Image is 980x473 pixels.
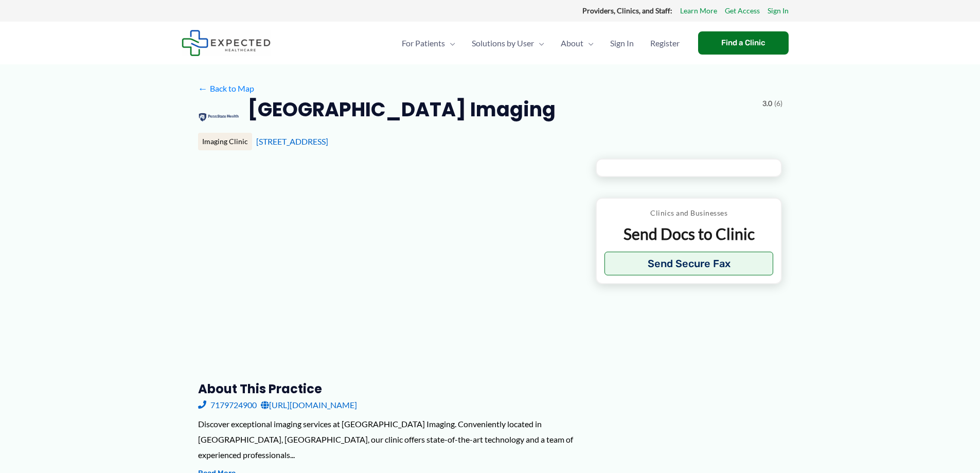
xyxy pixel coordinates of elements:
[553,25,602,61] a: AboutMenu Toggle
[402,25,445,61] span: For Patients
[650,25,680,61] span: Register
[604,224,774,244] p: Send Docs to Clinic
[256,136,328,146] a: [STREET_ADDRESS]
[198,83,208,93] span: ←
[394,25,688,61] nav: Primary Site Navigation
[394,25,464,61] a: For PatientsMenu Toggle
[602,25,642,61] a: Sign In
[464,25,553,61] a: Solutions by UserMenu Toggle
[261,397,357,413] a: [URL][DOMAIN_NAME]
[583,25,594,61] span: Menu Toggle
[642,25,688,61] a: Register
[198,397,257,413] a: 7179724900
[774,97,782,110] span: (6)
[610,25,634,61] span: Sign In
[472,25,534,61] span: Solutions by User
[680,4,717,17] a: Learn More
[582,6,672,15] strong: Providers, Clinics, and Staff:
[247,97,556,122] h2: [GEOGRAPHIC_DATA] Imaging
[561,25,583,61] span: About
[198,381,579,397] h3: About this practice
[768,4,789,17] a: Sign In
[698,31,789,55] a: Find a Clinic
[445,25,455,61] span: Menu Toggle
[198,81,254,96] a: ←Back to Map
[762,97,772,110] span: 3.0
[725,4,760,17] a: Get Access
[198,133,252,150] div: Imaging Clinic
[182,30,271,56] img: Expected Healthcare Logo - side, dark font, small
[198,416,579,462] div: Discover exceptional imaging services at [GEOGRAPHIC_DATA] Imaging. Conveniently located in [GEOG...
[604,252,774,275] button: Send Secure Fax
[604,206,774,220] p: Clinics and Businesses
[534,25,544,61] span: Menu Toggle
